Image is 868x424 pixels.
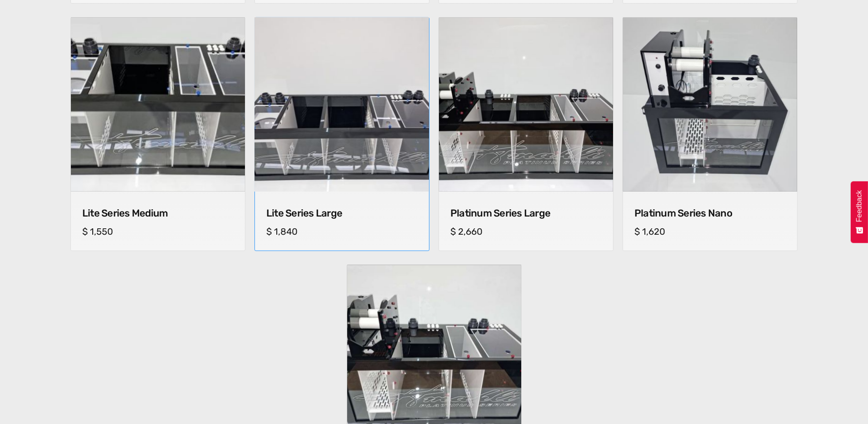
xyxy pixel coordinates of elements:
[70,17,245,251] a: Lite Series MediumLite Series MediumLite Series Medium$ 1,550
[450,226,602,237] h5: $ 2,660
[439,17,614,251] a: Platinum Series LargePlatinum Series LargePlatinum Series Large$ 2,660
[634,207,786,219] h4: Platinum Series Nano
[439,18,613,192] img: Platinum Series Large
[450,207,602,219] h4: Platinum Series Large
[82,207,234,219] h4: Lite Series Medium
[82,226,234,237] h5: $ 1,550
[623,17,798,251] a: Platinum Series NanoPlatinum Series NanoPlatinum Series Nano$ 1,620
[254,17,429,251] a: Lite Series LargeLite Series LargeLite Series Large$ 1,840
[851,181,868,243] button: Feedback - Show survey
[71,18,245,192] img: Lite Series Medium
[266,226,418,237] h5: $ 1,840
[634,226,786,237] h5: $ 1,620
[250,14,433,196] img: Lite Series Large
[266,207,418,219] h4: Lite Series Large
[855,190,863,222] span: Feedback
[623,18,797,192] img: Platinum Series Nano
